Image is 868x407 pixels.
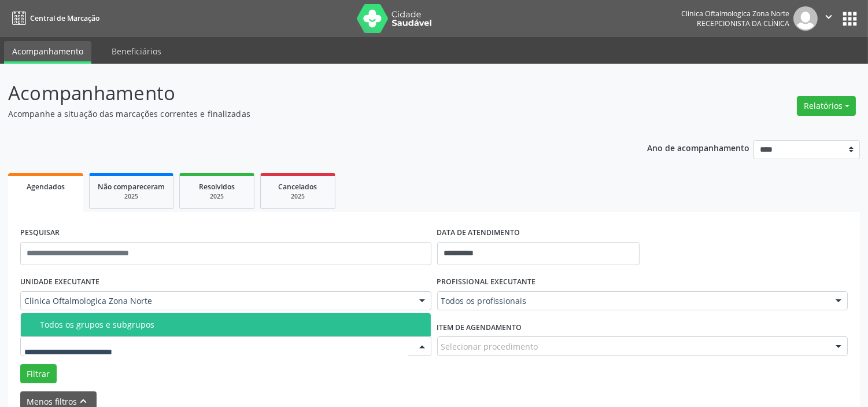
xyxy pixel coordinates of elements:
a: Acompanhamento [4,41,91,64]
span: Central de Marcação [30,13,99,23]
p: Ano de acompanhamento [647,140,749,155]
div: Clinica Oftalmologica Zona Norte [681,9,789,19]
span: Recepcionista da clínica [697,19,789,28]
span: Agendados [27,182,65,192]
span: Selecionar procedimento [441,340,538,353]
p: Acompanhamento [8,79,604,108]
label: UNIDADE EXECUTANTE [20,273,99,291]
button:  [818,6,840,31]
a: Beneficiários [104,41,169,61]
label: PESQUISAR [20,224,60,242]
label: Item de agendamento [437,318,522,336]
span: Todos os profissionais [441,295,825,307]
div: 2025 [98,192,165,201]
button: Relatórios [797,96,856,116]
span: Clinica Oftalmologica Zona Norte [24,295,408,307]
label: DATA DE ATENDIMENTO [437,224,520,242]
span: Cancelados [279,182,317,192]
div: Todos os grupos e subgrupos [40,320,424,329]
span: Não compareceram [98,182,165,192]
label: PROFISSIONAL EXECUTANTE [437,273,536,291]
div: 2025 [269,192,327,201]
a: Central de Marcação [8,9,99,28]
i:  [822,10,835,23]
div: 2025 [188,192,246,201]
span: Resolvidos [199,182,235,192]
button: apps [840,9,860,29]
img: img [793,6,818,31]
p: Acompanhe a situação das marcações correntes e finalizadas [8,108,604,120]
button: Filtrar [20,364,57,384]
